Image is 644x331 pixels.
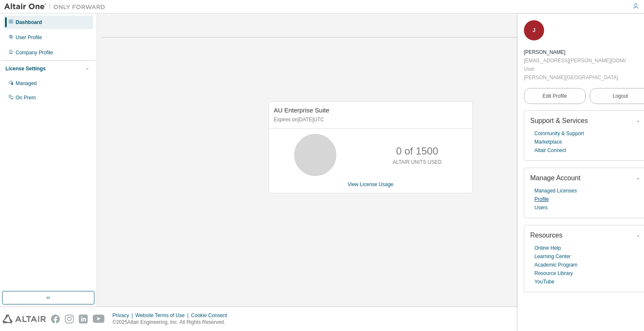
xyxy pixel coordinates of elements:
span: Edit Profile [542,93,567,99]
a: Edit Profile [524,88,586,104]
a: Community & Support [534,129,584,138]
span: AU Enterprise Suite [274,107,330,114]
div: User [524,65,626,73]
div: Jude Viljoen [524,48,626,56]
a: View License Usage [348,182,394,187]
a: Marketplace [534,138,562,146]
p: © 2025 Altair Engineering, Inc. All Rights Reserved. [113,319,232,326]
div: Privacy [113,312,135,319]
img: instagram.svg [65,315,74,323]
a: Online Help [534,244,561,252]
img: youtube.svg [93,315,105,323]
a: Users [534,203,547,212]
a: Profile [534,195,549,203]
img: facebook.svg [51,315,60,323]
div: On Prem [16,94,36,101]
div: Cookie Consent [191,312,232,319]
span: Logout [612,92,628,100]
div: [EMAIL_ADDRESS][PERSON_NAME][DOMAIN_NAME] [524,56,626,65]
div: Company Profile [16,49,53,56]
p: Expires on [DATE] UTC [274,116,465,123]
p: 0 of 1500 [396,144,438,158]
div: Website Terms of Use [135,312,191,319]
a: Altair Connect [534,146,566,155]
img: linkedin.svg [79,315,88,323]
p: ALTAIR UNITS USED [393,159,442,166]
span: J [533,27,536,33]
a: Academic Program [534,261,577,269]
img: Altair One [4,3,110,11]
div: License Settings [5,65,46,72]
span: Support & Services [530,117,588,124]
a: YouTube [534,278,554,286]
div: User Profile [16,34,42,41]
a: Managed Licenses [534,187,577,195]
span: Manage Account [530,174,580,182]
a: Resource Library [534,269,573,278]
img: altair_logo.svg [3,315,46,323]
div: [PERSON_NAME][GEOGRAPHIC_DATA] [524,73,626,82]
div: Dashboard [16,19,42,26]
span: Resources [530,232,562,239]
div: Managed [16,80,37,87]
a: Learning Center [534,252,571,261]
